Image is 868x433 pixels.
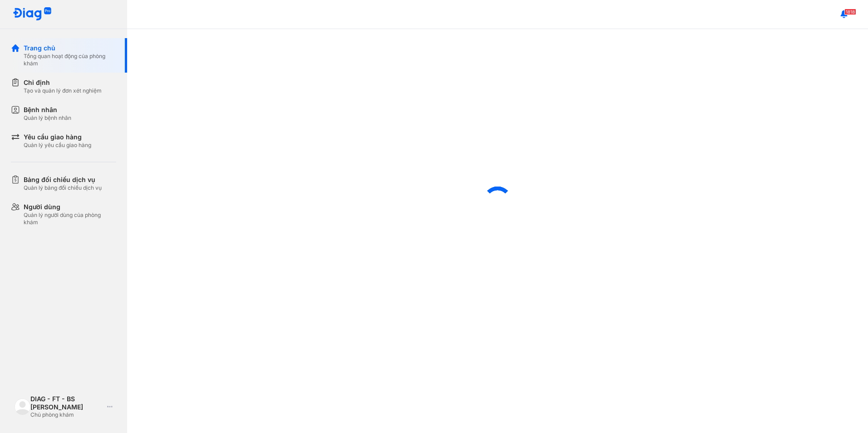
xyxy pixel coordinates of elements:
div: Tạo và quản lý đơn xét nghiệm [24,87,102,94]
div: DIAG - FT - BS [PERSON_NAME] [30,395,104,411]
div: Bảng đối chiếu dịch vụ [24,175,102,184]
div: Yêu cầu giao hàng [24,133,91,142]
div: Bệnh nhân [24,105,71,114]
img: logo [15,399,30,414]
div: Quản lý bảng đối chiếu dịch vụ [24,184,102,192]
div: Chỉ định [24,78,102,87]
div: Quản lý người dùng của phòng khám [24,212,116,226]
div: Trang chủ [24,44,116,53]
div: Quản lý yêu cầu giao hàng [24,142,91,149]
div: Người dùng [24,202,116,212]
span: 1818 [844,9,856,15]
div: Tổng quan hoạt động của phòng khám [24,53,116,67]
img: logo [13,7,52,21]
div: Chủ phòng khám [30,411,104,418]
div: Quản lý bệnh nhân [24,114,71,122]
